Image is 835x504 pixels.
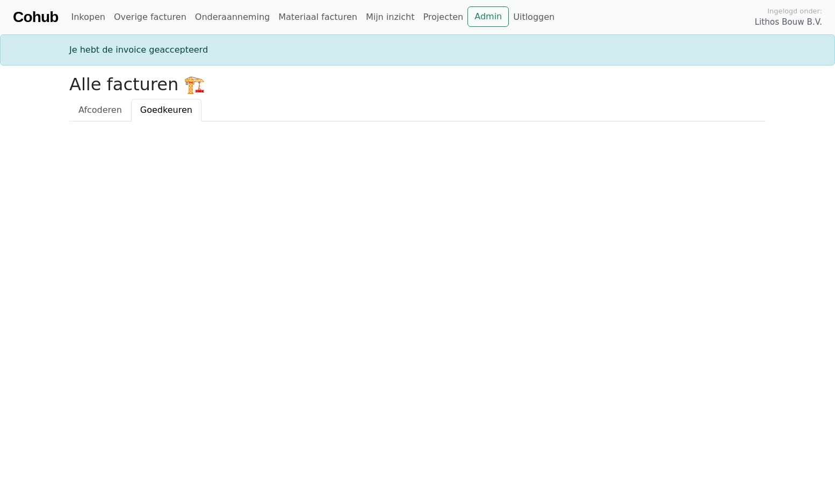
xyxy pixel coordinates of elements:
a: Onderaanneming [191,6,274,28]
a: Cohub [13,4,58,30]
a: Admin [467,6,509,27]
a: Materiaal facturen [274,6,362,28]
span: Lithos Bouw B.V. [755,16,822,28]
span: Ingelogd onder: [767,6,822,16]
span: Afcoderen [78,105,122,115]
a: Goedkeuren [131,99,201,121]
h2: Alle facturen 🏗️ [69,74,766,95]
div: Je hebt de invoice geaccepteerd [63,44,772,56]
span: Goedkeuren [140,105,192,115]
a: Inkopen [67,6,109,28]
a: Overige facturen [110,6,191,28]
a: Projecten [419,6,467,28]
a: Uitloggen [509,6,559,28]
a: Afcoderen [69,99,131,121]
a: Mijn inzicht [362,6,419,28]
